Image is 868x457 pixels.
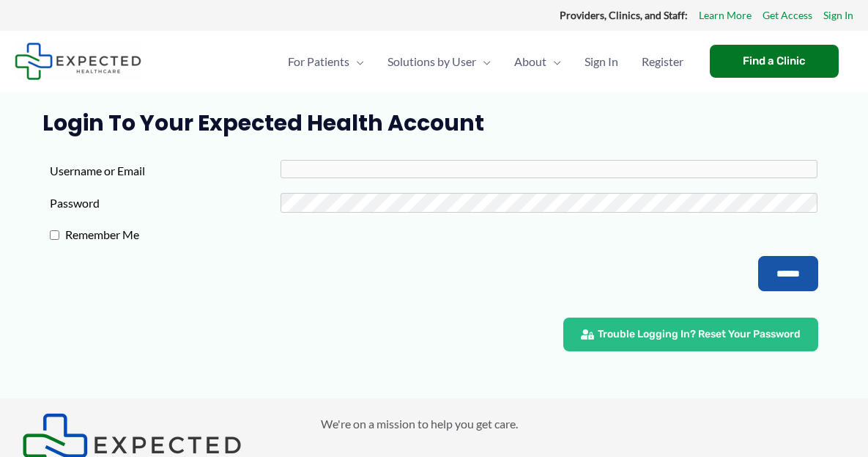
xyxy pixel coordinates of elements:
img: Expected Healthcare Logo - side, dark font, small [15,43,141,80]
a: Register [630,36,695,87]
span: Register [642,36,683,87]
a: Learn More [699,6,752,25]
p: We're on a mission to help you get care. [321,413,846,435]
a: Find a Clinic [710,45,839,78]
a: Get Access [763,6,812,25]
a: AboutMenu Toggle [502,36,573,87]
a: Trouble Logging In? Reset Your Password [563,318,818,351]
h1: Login to Your Expected Health Account [42,110,825,136]
a: Sign In [573,36,630,87]
a: For PatientsMenu Toggle [276,36,376,87]
strong: Providers, Clinics, and Staff: [560,9,688,21]
span: Solutions by User [387,36,476,87]
span: About [514,36,546,87]
span: For Patients [288,36,349,87]
span: Menu Toggle [546,36,561,87]
a: Solutions by UserMenu Toggle [376,36,502,87]
span: Trouble Logging In? Reset Your Password [598,329,801,340]
nav: Primary Site Navigation [276,36,695,87]
label: Remember Me [59,224,289,246]
span: Menu Toggle [349,36,364,87]
span: Menu Toggle [476,36,491,87]
span: Sign In [585,36,618,87]
a: Sign In [823,6,853,25]
label: Username or Email [50,160,280,182]
label: Password [50,192,280,214]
